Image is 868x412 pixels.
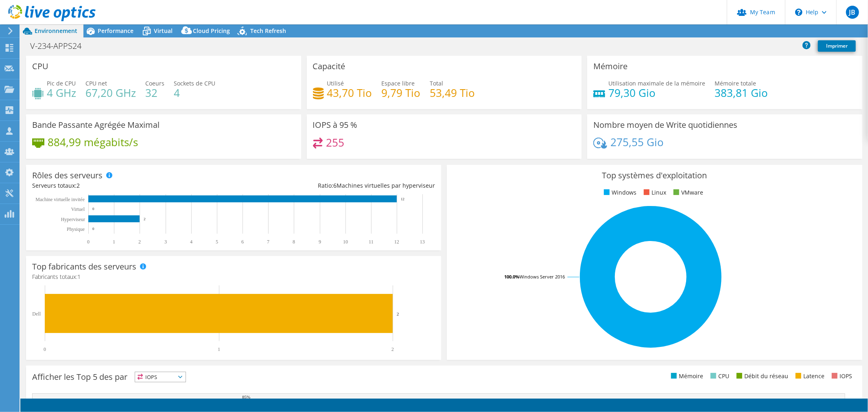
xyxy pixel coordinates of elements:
span: Pic de CPU [47,79,76,87]
span: 1 [77,273,81,281]
h4: 4 GHz [47,88,76,97]
span: CPU net [85,79,107,87]
span: Mémoire totale [715,79,756,87]
h3: Mémoire [593,62,627,71]
span: Environnement [35,27,77,35]
tspan: Machine virtuelle invitée [35,197,85,202]
text: Dell [32,311,41,317]
h4: 9,79 Tio [382,88,421,97]
li: IOPS [830,372,852,381]
text: 5 [216,239,218,245]
h4: 275,55 Gio [610,138,664,147]
text: 3 [164,239,167,245]
h4: 32 [145,88,164,97]
text: Hyperviseur [61,217,85,222]
a: Imprimer [818,40,856,52]
text: 4 [190,239,192,245]
span: Sockets de CPU [174,79,215,87]
text: Virtuel [71,206,85,212]
h4: 4 [174,88,215,97]
li: VMware [671,188,703,197]
text: 6 [241,239,244,245]
text: 7 [267,239,269,245]
text: 0 [44,346,46,352]
text: 1 [113,239,115,245]
span: Total [430,79,444,87]
text: 0 [92,207,94,211]
text: 85% [242,394,250,399]
span: JB [846,6,859,19]
text: Physique [67,226,85,232]
text: 80% [434,398,442,403]
svg: \n [795,9,802,16]
li: Latence [794,372,824,381]
text: 2 [138,239,141,245]
span: Coeurs [145,79,164,87]
span: Espace libre [382,79,415,87]
span: Virtual [154,27,173,35]
text: 12 [394,239,399,245]
text: 13 [420,239,425,245]
text: 12 [401,197,404,201]
text: 1 [218,346,220,352]
tspan: 100.0% [504,274,519,280]
li: CPU [708,372,729,381]
text: 2 [397,311,399,316]
span: Performance [98,27,133,35]
text: 11 [369,239,374,245]
span: Utilisation maximale de la mémoire [608,79,705,87]
text: 2 [391,346,394,352]
h1: V-234-APPS24 [26,42,94,50]
li: Débit du réseau [735,372,788,381]
li: Mémoire [669,372,703,381]
h4: 79,30 Gio [608,88,705,97]
h3: Bande Passante Agrégée Maximal [32,121,160,129]
li: Linux [642,188,666,197]
tspan: Windows Server 2016 [519,274,565,280]
span: 6 [333,182,337,189]
h4: 884,99 mégabits/s [48,138,138,147]
h3: Top systèmes d'exploitation [453,171,856,180]
h4: 67,20 GHz [85,88,136,97]
h3: CPU [32,62,48,71]
text: 10 [343,239,348,245]
text: 0 [92,227,94,231]
text: 2 [144,217,146,221]
h3: Nombre moyen de Write quotidiennes [593,121,737,129]
li: Windows [602,188,636,197]
h3: IOPS à 95 % [313,121,358,129]
span: Cloud Pricing [193,27,230,35]
h4: 43,70 Tio [327,88,372,97]
text: 9 [319,239,321,245]
h4: 383,81 Gio [715,88,768,97]
span: Tech Refresh [250,27,286,35]
span: IOPS [135,372,186,382]
div: Ratio: Machines virtuelles par hyperviseur [234,181,435,190]
text: 8 [293,239,295,245]
h3: Capacité [313,62,345,71]
h3: Top fabricants des serveurs [32,262,136,271]
div: Serveurs totaux: [32,181,234,190]
h4: 53,49 Tio [430,88,475,97]
h4: Fabricants totaux: [32,272,435,281]
h4: 255 [326,138,344,147]
h3: Rôles des serveurs [32,171,103,180]
span: 2 [77,182,80,189]
span: Utilisé [327,79,344,87]
text: 0 [87,239,90,245]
